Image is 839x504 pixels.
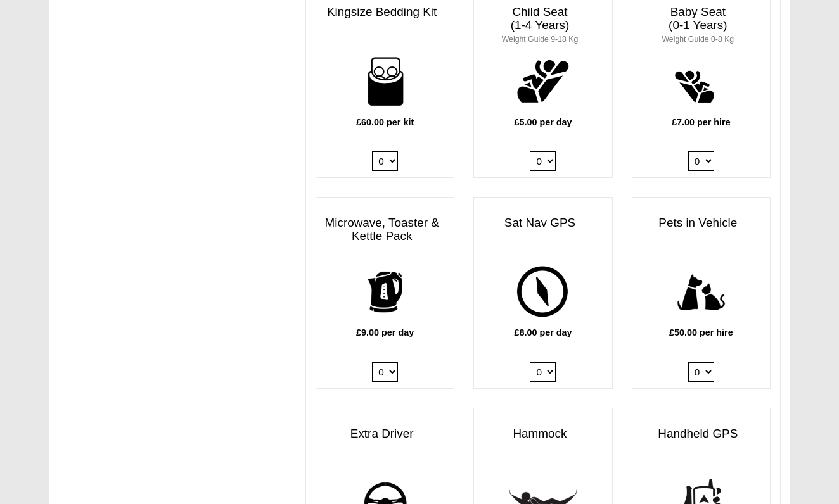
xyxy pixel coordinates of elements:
[662,35,734,44] small: Weight Guide 0-8 Kg
[672,117,731,127] b: £7.00 per hire
[514,327,572,337] b: £8.00 per day
[632,421,770,447] h3: Handheld GPS
[356,327,414,337] b: £9.00 per day
[356,117,414,127] b: £60.00 per kit
[474,421,612,447] h3: Hammock
[350,258,419,327] img: kettle.png
[350,47,419,116] img: bedding-for-two.png
[669,327,733,337] b: £50.00 per hire
[632,210,770,236] h3: Pets in Vehicle
[509,47,578,116] img: child.png
[502,35,578,44] small: Weight Guide 9-18 Kg
[474,210,612,236] h3: Sat Nav GPS
[316,421,454,447] h3: Extra Driver
[514,117,572,127] b: £5.00 per day
[667,47,736,116] img: baby.png
[667,258,736,327] img: pets.png
[509,258,578,327] img: gps.png
[316,210,454,249] h3: Microwave, Toaster & Kettle Pack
